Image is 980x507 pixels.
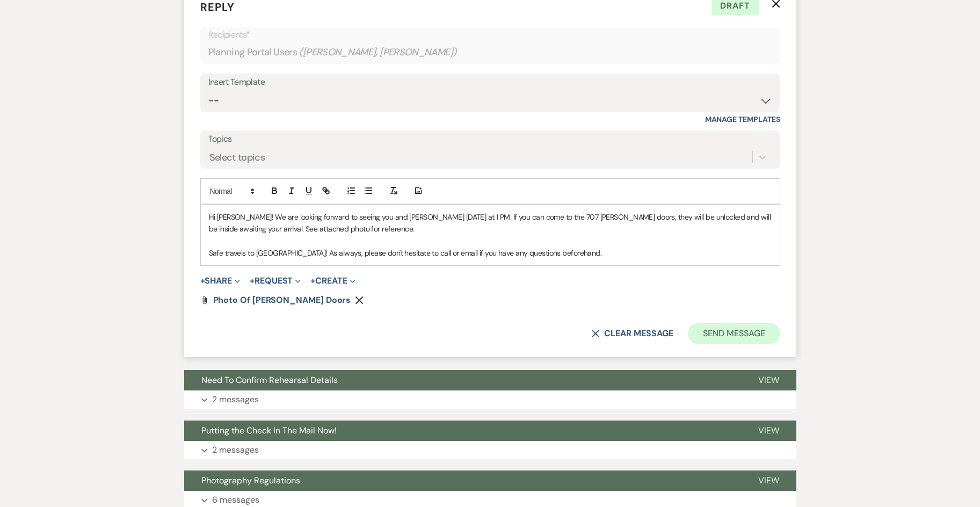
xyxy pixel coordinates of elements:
a: Photo of [PERSON_NAME] Doors [213,296,351,305]
a: Manage Templates [705,114,780,124]
div: Select topics [209,150,265,164]
span: ( [PERSON_NAME], [PERSON_NAME] ) [299,45,457,60]
button: View [741,470,796,491]
div: Insert Template [208,75,772,90]
button: View [741,421,796,441]
p: 2 messages [212,443,259,457]
span: View [758,425,779,436]
span: View [758,475,779,486]
p: 2 messages [212,393,259,407]
button: Create [310,277,355,285]
span: + [310,277,315,285]
span: Photography Regulations [201,475,300,486]
p: Recipients* [208,28,772,42]
button: 2 messages [184,390,796,409]
span: Photo of [PERSON_NAME] Doors [213,294,351,306]
span: + [250,277,255,285]
span: Need To Confirm Rehearsal Details [201,374,338,386]
button: Send Message [688,323,780,344]
label: Topics [208,132,772,147]
p: 6 messages [212,493,259,507]
div: Planning Portal Users [208,42,772,63]
button: Clear message [591,329,673,338]
button: Request [250,277,301,285]
button: Photography Regulations [184,470,741,491]
p: Safe travels to [GEOGRAPHIC_DATA]! As always, please don't hesitate to call or email if you have ... [209,247,772,259]
button: View [741,370,796,390]
button: 2 messages [184,441,796,459]
button: Putting the Check In The Mail Now! [184,421,741,441]
span: View [758,374,779,386]
p: Hi [PERSON_NAME]! We are looking forward to seeing you and [PERSON_NAME] [DATE] at 1 PM. If you c... [209,211,772,235]
button: Share [200,277,241,285]
span: Putting the Check In The Mail Now! [201,425,337,436]
span: + [200,277,205,285]
button: Need To Confirm Rehearsal Details [184,370,741,390]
